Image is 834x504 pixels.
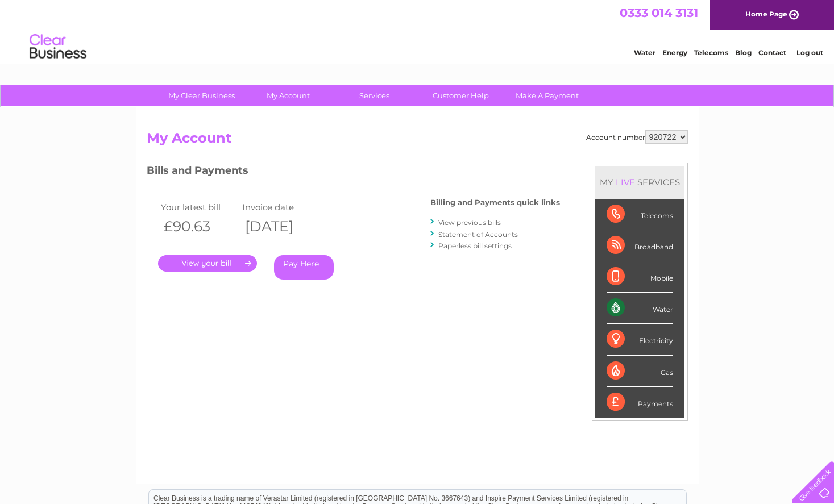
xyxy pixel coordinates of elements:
a: Make A Payment [500,85,594,106]
div: Telecoms [607,199,673,230]
a: Telecoms [694,48,728,57]
div: Mobile [607,261,673,293]
a: 0333 014 3131 [620,6,698,20]
a: My Clear Business [155,85,248,106]
a: . [158,255,257,272]
a: Blog [735,48,752,57]
img: logo.png [29,30,87,64]
div: Payments [607,387,673,418]
th: £90.63 [158,215,240,238]
a: View previous bills [438,218,501,227]
a: Paperless bill settings [438,241,512,250]
div: Electricity [607,324,673,355]
div: MY SERVICES [595,166,684,198]
h3: Bills and Payments [147,163,560,182]
h2: My Account [147,130,688,152]
th: [DATE] [239,215,321,238]
div: LIVE [613,177,637,188]
div: Water [607,293,673,324]
a: Water [634,48,655,57]
h4: Billing and Payments quick links [430,198,560,207]
a: Statement of Accounts [438,230,518,239]
div: Gas [607,356,673,387]
td: Invoice date [239,199,321,215]
a: My Account [241,85,335,106]
a: Contact [758,48,786,57]
div: Clear Business is a trading name of Verastar Limited (registered in [GEOGRAPHIC_DATA] No. 3667643... [149,6,686,55]
td: Your latest bill [158,199,240,215]
div: Account number [586,130,688,144]
a: Services [327,85,421,106]
a: Pay Here [274,255,334,280]
a: Log out [796,48,823,57]
a: Energy [662,48,687,57]
div: Broadband [607,230,673,261]
a: Customer Help [414,85,508,106]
